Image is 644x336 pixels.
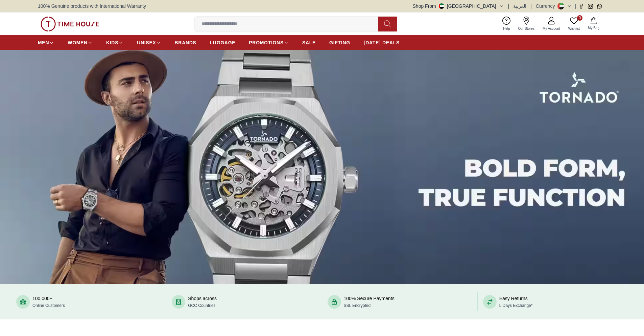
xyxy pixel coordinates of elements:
span: GCC Countries [188,303,215,308]
span: | [530,3,532,9]
img: ... [41,17,99,31]
a: UNISEX [137,37,161,49]
span: LUGGAGE [210,39,236,46]
a: Whatsapp [597,4,602,9]
span: Our Stores [516,26,537,31]
a: MEN [38,37,54,49]
a: PROMOTIONS [249,37,289,49]
span: 100% Genuine products with International Warranty [38,3,146,9]
a: WOMEN [68,37,93,49]
span: Online Customers [32,303,65,308]
img: United Arab Emirates [439,3,444,9]
span: PROMOTIONS [249,39,284,46]
a: [DATE] DEALS [364,37,400,49]
span: BRANDS [175,39,196,46]
button: Shop From[GEOGRAPHIC_DATA] [413,3,504,9]
div: Currency [536,3,558,9]
span: | [575,3,576,9]
div: 100,000+ [32,295,65,309]
a: 0Wishlist [564,15,584,32]
span: GIFTING [329,39,350,46]
a: KIDS [106,37,123,49]
span: KIDS [106,39,118,46]
div: Easy Returns [499,295,533,309]
span: SSL Encrypted [344,303,371,308]
span: WOMEN [68,39,88,46]
a: BRANDS [175,37,196,49]
a: Help [499,15,514,32]
span: UNISEX [137,39,156,46]
a: SALE [302,37,316,49]
span: Wishlist [566,26,582,31]
a: LUGGAGE [210,37,236,49]
a: Our Stores [514,15,539,32]
a: GIFTING [329,37,350,49]
span: My Account [540,26,563,31]
div: Shops across [188,295,217,309]
button: العربية [513,3,526,9]
span: | [508,3,509,9]
span: MEN [38,39,49,46]
span: SALE [302,39,316,46]
div: 100% Secure Payments [344,295,395,309]
span: Help [500,26,513,31]
a: Facebook [579,4,584,9]
span: 0 [577,15,582,21]
span: My Bag [585,25,602,30]
button: My Bag [584,16,603,32]
span: [DATE] DEALS [364,39,400,46]
a: Instagram [588,4,593,9]
span: 5 Days Exchange* [499,303,533,308]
